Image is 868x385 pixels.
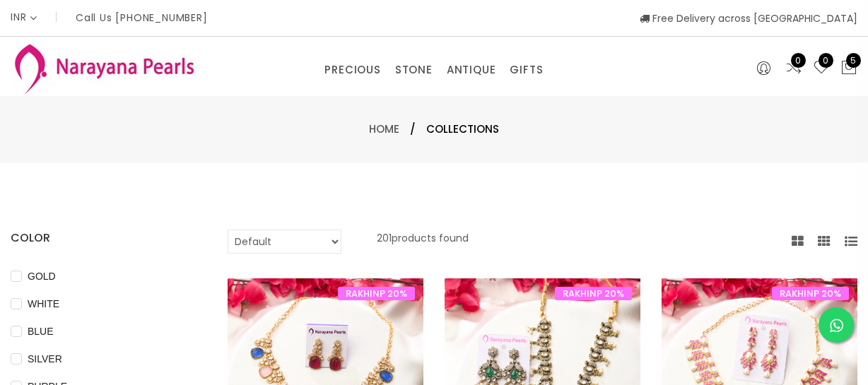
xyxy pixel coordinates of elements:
[447,59,496,81] a: ANTIQUE
[772,287,849,300] span: RAKHINP 20%
[510,59,543,81] a: GIFTS
[76,13,208,23] p: Call Us [PHONE_NUMBER]
[840,59,857,78] button: 5
[22,268,61,284] span: GOLD
[22,296,65,312] span: WHITE
[555,287,632,300] span: RAKHINP 20%
[819,53,833,68] span: 0
[395,59,433,81] a: STONE
[338,287,415,300] span: RAKHINP 20%
[426,121,499,138] span: Collections
[410,121,416,138] span: /
[785,59,802,78] a: 0
[846,53,861,68] span: 5
[813,59,830,78] a: 0
[791,53,806,68] span: 0
[377,230,469,254] p: 201 products found
[369,122,399,136] a: Home
[11,230,185,247] h4: COLOR
[22,351,68,367] span: SILVER
[640,11,857,25] span: Free Delivery across [GEOGRAPHIC_DATA]
[22,324,59,339] span: BLUE
[324,59,380,81] a: PRECIOUS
